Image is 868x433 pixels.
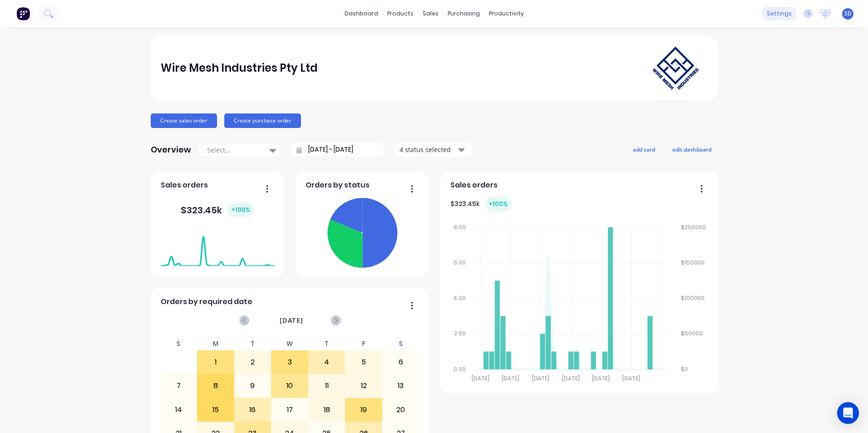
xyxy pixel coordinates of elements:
div: 10 [271,374,308,397]
div: S [382,337,419,350]
div: purchasing [443,7,484,20]
div: + 100 % [227,202,254,217]
div: W [271,337,308,350]
div: Wire Mesh Industries Pty Ltd [161,59,318,77]
div: 19 [345,399,382,421]
div: 8 [197,374,234,397]
button: Create sales order [151,113,217,128]
tspan: [DATE] [562,374,580,382]
div: $ 323.45k [181,202,254,217]
button: 4 status selected [395,143,472,157]
div: M [197,337,234,350]
div: 17 [271,399,308,421]
div: productivity [484,7,528,20]
tspan: $100000 [681,294,705,302]
div: $ 323.45k [450,197,512,212]
img: Wire Mesh Industries Pty Ltd [644,38,707,98]
tspan: $200000 [681,223,706,231]
div: Open Intercom Messenger [837,402,859,424]
div: 6 [383,351,419,374]
div: 5 [345,351,382,374]
div: products [383,7,418,20]
span: [DATE] [280,315,303,325]
div: 13 [383,374,419,397]
span: Sales orders [450,180,498,191]
tspan: [DATE] [592,374,610,382]
a: dashboard [340,7,383,20]
div: T [234,337,271,350]
tspan: 6.00 [454,259,466,266]
tspan: $150000 [681,259,705,266]
button: Create purchase order [224,113,301,128]
tspan: 8.00 [454,223,466,231]
div: F [345,337,382,350]
div: 20 [383,399,419,421]
tspan: 2.00 [454,330,466,338]
tspan: 4.00 [453,294,466,302]
button: edit dashboard [666,143,717,155]
div: 3 [271,351,308,374]
div: settings [762,7,796,20]
tspan: [DATE] [532,374,549,382]
div: sales [418,7,443,20]
span: Sales orders [161,180,208,191]
div: 4 [309,351,345,374]
div: 16 [235,399,271,421]
div: T [308,337,345,350]
div: 18 [309,399,345,421]
div: + 100 % [485,197,512,212]
button: add card [627,143,661,155]
tspan: 0.00 [454,365,466,373]
div: 7 [161,374,197,397]
div: 9 [235,374,271,397]
div: S [160,337,197,350]
div: 1 [197,351,234,374]
span: Orders by status [306,180,370,191]
div: 2 [235,351,271,374]
div: 15 [197,399,234,421]
tspan: [DATE] [471,374,489,382]
tspan: $0 [681,365,688,373]
tspan: $50000 [681,330,703,338]
span: SD [844,10,852,18]
div: Overview [151,141,191,159]
div: 12 [345,374,382,397]
div: 14 [161,399,197,421]
div: 11 [309,374,345,397]
div: 4 status selected [399,145,457,154]
tspan: [DATE] [622,374,640,382]
img: Factory [16,7,30,20]
tspan: [DATE] [502,374,519,382]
